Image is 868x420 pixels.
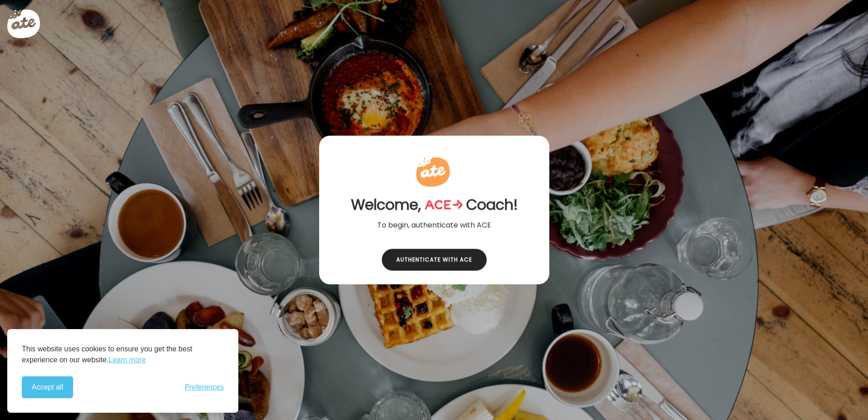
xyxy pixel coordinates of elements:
button: Toggle preferences [185,383,224,391]
span: Preferences [185,383,224,391]
div: Authenticate with ACE [382,249,487,271]
h1: Welcome, Coach! [337,194,531,216]
a: Learn more [108,355,146,365]
section: To begin, authenticate with ACE [337,220,531,231]
button: Accept all cookies [22,376,73,398]
p: This website uses cookies to ensure you get the best experience on our website. [22,344,224,365]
